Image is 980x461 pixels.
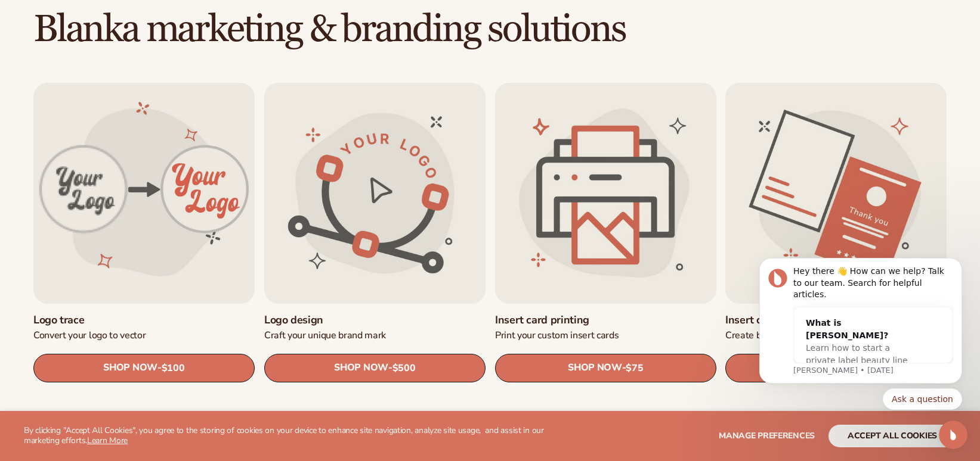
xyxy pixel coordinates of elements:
a: Logo design [264,313,486,327]
a: SHOP NOW- $500 [264,354,486,382]
a: Learn More [87,435,128,446]
button: accept all cookies [828,425,956,447]
span: $75 [626,363,643,374]
a: Insert card printing [495,313,716,327]
span: $500 [392,363,415,374]
span: Manage preferences [719,430,815,441]
a: Insert card design [725,313,947,327]
span: $100 [162,363,185,374]
p: By clicking "Accept All Cookies", you agree to the storing of cookies on your device to enhance s... [24,426,564,446]
a: SHOP NOW- $100 [33,354,255,382]
button: Manage preferences [719,425,815,447]
a: SHOP NOW- $75 [495,354,716,382]
span: SHOP NOW [568,363,622,374]
span: SHOP NOW [334,363,388,374]
a: Logo trace [33,313,255,327]
iframe: Intercom live chat [939,420,967,449]
a: SHOP NOW- $500 [725,354,947,382]
span: SHOP NOW [103,363,157,374]
iframe: Intercom notifications message [741,253,980,429]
